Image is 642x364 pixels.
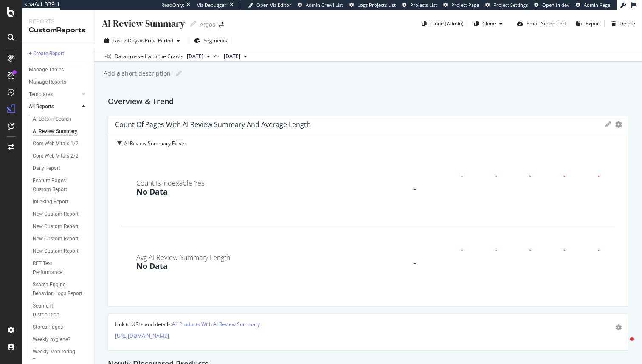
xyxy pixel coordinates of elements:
a: Core Web Vitals 2/2 [33,152,88,161]
div: Manage Reports [29,78,66,87]
a: Templates [29,90,79,99]
button: Last 7 DaysvsPrev. Period [101,34,183,48]
span: Admin Crawl List [306,2,343,8]
div: Clone (Admin) [430,20,464,27]
button: Email Scheduled [513,17,566,31]
a: All Products With AI Review Summary [172,321,260,328]
div: RFT Test Performance [33,259,80,277]
a: New Custom Report [33,247,88,256]
div: Data crossed with the Crawls [115,53,183,60]
div: Viz Debugger: [197,2,228,8]
span: Projects List [410,2,437,8]
button: Segments [191,34,231,48]
span: 2025 Oct. 1st [224,53,240,60]
div: + Create Report [29,49,64,58]
button: [DATE] [183,51,214,62]
a: Logs Projects List [349,2,396,8]
a: [URL][DOMAIN_NAME] [115,332,169,339]
div: Add a short description [103,69,171,78]
div: Export [586,20,601,27]
div: CustomReports [29,25,87,35]
span: vs Prev. Period [140,37,173,44]
div: Manage Tables [29,65,64,74]
div: Email Scheduled [527,20,566,27]
div: arrow-right-arrow-left [219,22,224,28]
div: New Custom Report [33,222,79,231]
div: Count Is Indexable Yes [136,180,204,186]
div: Count of Pages with AI Review Summary and Average Length [115,120,311,129]
div: gear [615,121,622,127]
div: Clone [482,20,496,27]
div: Argos [200,20,215,29]
a: + Create Report [29,49,88,58]
a: Weekly hygiene? [33,335,88,344]
button: [DATE] [220,51,251,62]
div: No Data [136,186,168,198]
a: Projects List [402,2,437,8]
button: Clone [471,17,506,31]
span: vs [214,52,220,59]
div: Search Engine Behavior: Logs Report [33,280,83,298]
i: Edit report name [190,21,196,27]
a: Admin Crawl List [298,2,343,8]
div: New Custom Report [33,210,79,219]
div: AI Review Summary [33,127,77,136]
div: Feature Pages | Custom Report [33,176,82,194]
a: Daily Report [33,164,88,173]
div: New Custom Report [33,234,79,243]
div: Segment Distribution [33,302,80,319]
span: Logs Projects List [358,2,396,8]
button: Clone (Admin) [419,17,464,31]
div: Delete [619,20,635,27]
button: Export [573,17,601,31]
a: Project Page [443,2,479,8]
a: Manage Reports [29,78,88,87]
div: Reports [29,17,87,25]
a: Segment Distribution [33,302,88,319]
a: Core Web Vitals 1/2 [33,139,88,148]
div: Core Web Vitals 1/2 [33,139,79,148]
a: Project Settings [485,2,528,8]
a: All Reports [29,102,79,111]
div: New Custom Report [33,247,79,256]
p: Link to URLs and details: [115,321,621,328]
div: Templates [29,90,53,99]
a: Open Viz Editor [248,2,291,8]
div: ReadOnly: [161,2,184,8]
a: Admin Page [576,2,610,8]
a: Search Engine Behavior: Logs Report [33,280,88,298]
span: Segments [203,37,227,44]
div: Count of Pages with AI Review Summary and Average LengthgeargearAI Review Summary ExistsCount Is ... [108,116,628,307]
span: Project Page [451,2,479,8]
span: Admin Page [584,2,610,8]
div: Stores Pages [33,323,63,332]
a: Manage Tables [29,65,88,74]
div: Weekly hygiene? [33,335,70,344]
span: Open in dev [542,2,569,8]
div: AI Review Summary [101,17,185,30]
div: Avg AI Review Summary Length [136,254,230,261]
a: AI Bots in Search [33,115,88,124]
button: Delete [608,17,635,31]
div: AI Bots in Search [33,115,71,124]
a: New Custom Report [33,222,88,231]
div: Overview & Trend [108,95,628,109]
div: - [368,184,461,193]
div: Daily Report [33,164,60,173]
div: AI Review Summary Exists [124,140,192,152]
span: Project Settings [493,2,528,8]
div: - [368,258,461,267]
h2: Overview & Trend [108,95,174,109]
div: Core Web Vitals 2/2 [33,152,79,161]
div: All Reports [29,102,54,111]
span: 2025 Oct. 13th [187,53,203,60]
a: Open in dev [534,2,569,8]
div: Inlinking Report [33,198,68,206]
a: New Custom Report [33,234,88,243]
iframe: Intercom live chat [613,335,634,356]
a: AI Review Summary [33,127,88,136]
a: Stores Pages [33,323,88,332]
div: gear [616,324,622,330]
a: New Custom Report [33,210,88,219]
span: Open Viz Editor [256,2,291,8]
